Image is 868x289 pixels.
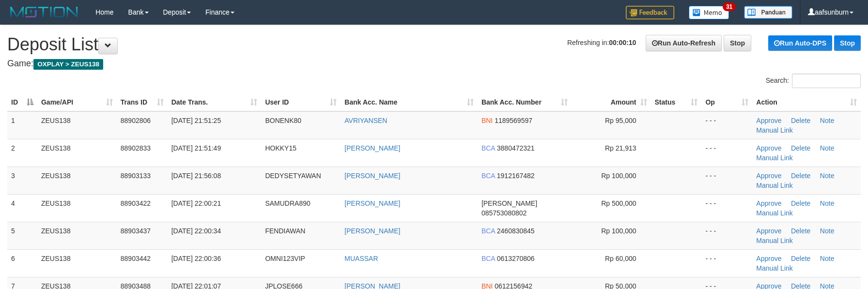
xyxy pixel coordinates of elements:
[646,35,722,51] a: Run Auto-Refresh
[609,39,636,46] strong: 00:00:10
[344,117,387,124] a: AVRIYANSEN
[171,255,221,262] span: [DATE] 22:00:36
[605,117,636,124] span: Rp 95,000
[265,199,310,207] span: SAMUDRA890
[7,111,37,139] td: 1
[756,172,781,180] a: Approve
[820,255,835,262] a: Note
[756,117,781,124] a: Approve
[7,167,37,194] td: 3
[820,172,835,180] a: Note
[820,117,835,124] a: Note
[601,199,636,207] span: Rp 500,000
[7,5,81,19] img: MOTION_logo.png
[791,144,810,152] a: Delete
[820,144,835,152] a: Note
[7,139,37,167] td: 2
[701,249,752,277] td: - - -
[7,59,861,69] h4: Game:
[121,199,151,207] span: 88903422
[344,144,400,152] a: [PERSON_NAME]
[481,209,527,217] span: Copy 085753080802 to clipboard
[171,227,221,235] span: [DATE] 22:00:34
[605,144,636,152] span: Rp 21,913
[791,117,810,124] a: Delete
[766,74,861,88] label: Search:
[756,182,793,189] a: Manual Link
[121,144,151,152] span: 88902833
[689,6,729,19] img: Button%20Memo.svg
[481,172,495,180] span: BCA
[37,111,117,139] td: ZEUS138
[168,93,262,111] th: Date Trans.: activate to sort column ascending
[344,172,400,180] a: [PERSON_NAME]
[791,172,810,180] a: Delete
[37,167,117,194] td: ZEUS138
[701,111,752,139] td: - - -
[497,227,535,235] span: Copy 2460830845 to clipboard
[756,144,781,152] a: Approve
[265,172,321,180] span: DEDYSETYAWAN
[37,249,117,277] td: ZEUS138
[7,222,37,249] td: 5
[701,139,752,167] td: - - -
[497,255,535,262] span: Copy 0613270806 to clipboard
[495,117,532,124] span: Copy 1189569597 to clipboard
[497,144,535,152] span: Copy 3880472321 to clipboard
[724,35,751,51] a: Stop
[7,35,861,54] h1: Deposit List
[344,255,378,262] a: MUASSAR
[834,35,861,51] a: Stop
[7,194,37,222] td: 4
[33,59,103,70] span: OXPLAY > ZEUS138
[481,255,495,262] span: BCA
[121,172,151,180] span: 88903133
[756,154,793,162] a: Manual Link
[601,227,636,235] span: Rp 100,000
[752,93,861,111] th: Action: activate to sort column ascending
[481,117,493,124] span: BNI
[744,6,792,19] img: panduan.png
[37,139,117,167] td: ZEUS138
[265,255,305,262] span: OMNI123VIP
[121,227,151,235] span: 88903437
[37,194,117,222] td: ZEUS138
[481,199,537,207] span: [PERSON_NAME]
[344,227,400,235] a: [PERSON_NAME]
[121,117,151,124] span: 88902806
[701,167,752,194] td: - - -
[481,227,495,235] span: BCA
[756,237,793,244] a: Manual Link
[171,144,221,152] span: [DATE] 21:51:49
[651,93,702,111] th: Status: activate to sort column ascending
[567,39,636,46] span: Refreshing in:
[701,222,752,249] td: - - -
[265,117,301,124] span: BONENK80
[265,144,296,152] span: HOKKY15
[723,2,736,11] span: 31
[791,199,810,207] a: Delete
[344,199,400,207] a: [PERSON_NAME]
[497,172,535,180] span: Copy 1912167482 to clipboard
[171,199,221,207] span: [DATE] 22:00:21
[701,194,752,222] td: - - -
[478,93,572,111] th: Bank Acc. Number: activate to sort column ascending
[572,93,651,111] th: Amount: activate to sort column ascending
[626,6,674,19] img: Feedback.jpg
[820,199,835,207] a: Note
[171,172,221,180] span: [DATE] 21:56:08
[481,144,495,152] span: BCA
[792,74,861,88] input: Search:
[605,255,636,262] span: Rp 60,000
[768,35,832,51] a: Run Auto-DPS
[121,255,151,262] span: 88903442
[171,117,221,124] span: [DATE] 21:51:25
[117,93,168,111] th: Trans ID: activate to sort column ascending
[756,199,781,207] a: Approve
[601,172,636,180] span: Rp 100,000
[37,222,117,249] td: ZEUS138
[265,227,305,235] span: FENDIAWAN
[791,255,810,262] a: Delete
[791,227,810,235] a: Delete
[756,126,793,134] a: Manual Link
